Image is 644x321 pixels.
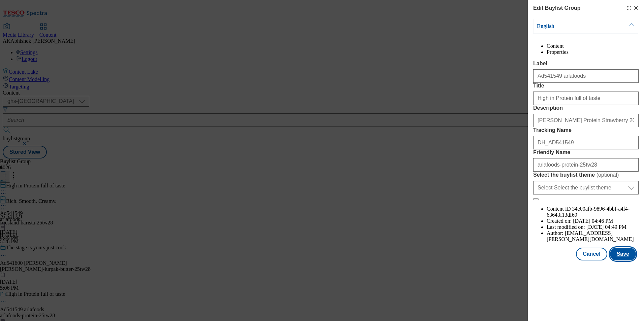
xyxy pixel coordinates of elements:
input: Enter Description [533,114,639,127]
li: Content ID [547,206,639,218]
input: Enter Label [533,69,639,83]
label: Label [533,61,639,67]
span: ( optional ) [597,172,619,178]
label: Description [533,105,639,111]
li: Author: [547,230,639,242]
label: Select the buylist theme [533,172,639,178]
span: [DATE] 04:49 PM [586,224,626,230]
button: Cancel [576,248,607,260]
button: Save [610,248,636,260]
input: Enter Title [533,92,639,105]
label: Friendly Name [533,149,639,155]
li: Created on: [547,218,639,224]
li: Last modified on: [547,224,639,230]
p: English [537,23,608,30]
li: Content [547,43,639,49]
span: [DATE] 04:46 PM [573,218,613,224]
label: Title [533,83,639,89]
span: [EMAIL_ADDRESS][PERSON_NAME][DOMAIN_NAME] [547,230,634,242]
h4: Edit Buylist Group [533,4,580,12]
input: Enter Tracking Name [533,136,639,149]
label: Tracking Name [533,127,639,133]
span: 34e00afb-9896-4bbf-a4f4-63643f13df69 [547,206,630,218]
input: Enter Friendly Name [533,158,639,172]
li: Properties [547,49,639,55]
